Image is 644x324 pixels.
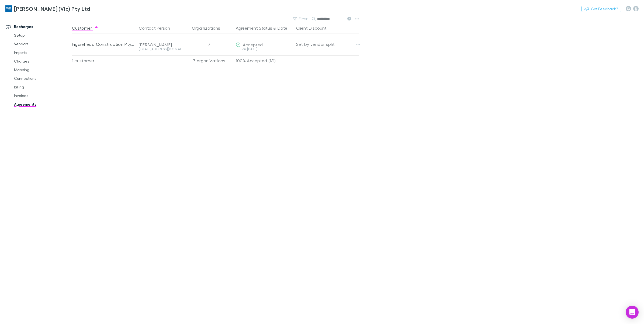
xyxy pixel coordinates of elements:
[9,100,76,109] a: Agreements
[185,33,234,55] div: 7
[243,42,263,47] span: Accepted
[9,66,76,74] a: Mapping
[236,56,292,66] p: 100% Accepted (1/1)
[139,47,183,51] div: [EMAIL_ADDRESS][DOMAIN_NAME]
[9,74,76,83] a: Connections
[9,40,76,48] a: Vendors
[278,23,287,33] button: Date
[192,23,227,33] button: Organizations
[9,48,76,57] a: Imports
[14,5,90,12] h3: [PERSON_NAME] (Vic) Pty Ltd
[139,42,183,47] div: [PERSON_NAME]
[9,91,76,100] a: Invoices
[236,23,272,33] button: Agreement Status
[296,33,359,55] div: Set by vendor split
[72,23,98,33] button: Customer
[9,83,76,91] a: Billing
[626,306,639,319] div: Open Intercom Messenger
[2,2,93,15] a: [PERSON_NAME] (Vic) Pty Ltd
[72,55,137,66] div: 1 customer
[236,23,292,33] div: &
[1,22,76,31] a: Recharges
[290,16,311,22] button: Filter
[185,55,234,66] div: 7 organizations
[5,5,12,12] img: William Buck (Vic) Pty Ltd's Logo
[236,47,292,51] div: on [DATE]
[581,6,621,12] button: Got Feedback?
[72,33,134,55] div: Figurehead Construction Pty Ltd
[296,23,333,33] button: Client Discount
[139,23,176,33] button: Contact Person
[9,31,76,40] a: Setup
[9,57,76,66] a: Charges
